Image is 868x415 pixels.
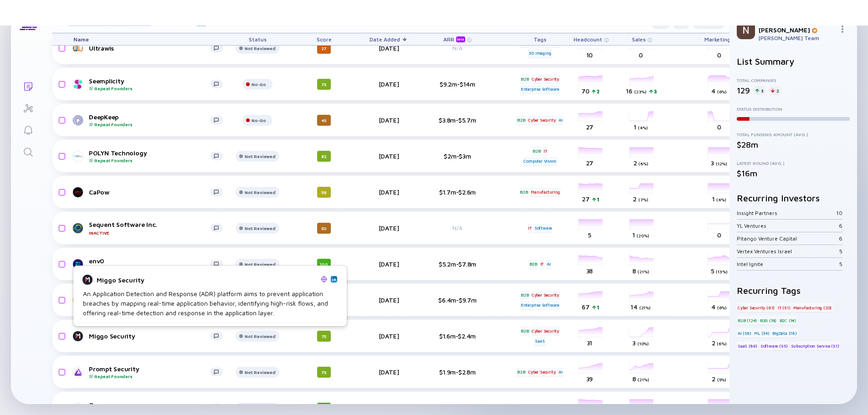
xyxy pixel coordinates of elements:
[737,222,839,229] div: YL Ventures
[317,403,331,414] div: 85
[317,223,331,234] div: 50
[839,261,842,267] div: 5
[428,368,487,376] div: $1.9m-$2.8m
[363,188,414,196] div: [DATE]
[73,43,230,54] a: Ultrawis
[66,33,230,45] div: Name
[11,97,45,118] a: Investor Map
[317,259,331,270] div: 100
[89,44,210,52] div: Ultrawis
[89,374,210,379] div: Repeat Founders
[839,26,846,33] img: Menu
[520,85,560,94] div: Enterprise Software
[520,290,529,299] div: B2B
[89,86,210,91] div: Repeat Founders
[704,36,730,43] span: Marketing
[737,303,776,312] div: Cyber Security (61)
[73,77,230,91] a: SeemplicityRepeat Founders
[737,21,755,39] img: Nikki Profile Picture
[245,46,275,51] div: Not Reviewed
[555,404,561,413] div: AI
[753,328,770,338] div: ML (34)
[737,77,850,83] div: Total Companies
[539,260,545,269] div: IT
[574,36,602,43] span: Headcount
[73,401,230,415] a: OwneraRepeat Founders
[839,235,842,242] div: 6
[363,44,414,52] div: [DATE]
[363,152,414,160] div: [DATE]
[89,401,210,415] div: Ownera
[519,188,529,197] div: B2B
[558,116,564,125] div: AI
[11,118,45,140] a: Reminders
[737,140,850,149] div: $28m
[737,106,850,112] div: Status Distribution
[760,341,789,350] div: Software (55)
[317,367,331,378] div: 75
[245,333,275,339] div: Not Reviewed
[11,75,45,97] a: Lists
[737,132,850,137] div: Total Funding Amount (Avg.)
[245,154,275,159] div: Not Reviewed
[558,368,564,377] div: AI
[737,86,750,95] div: 129
[443,36,467,42] div: ARR
[737,235,839,242] div: Pitango Venture Capital
[428,45,487,51] div: N/A
[363,33,414,45] div: Date Added
[245,225,275,231] div: Not Reviewed
[428,188,487,196] div: $1.7m-$2.6m
[73,257,230,271] a: env0Repeat Founders
[759,316,777,325] div: B2G (18)
[363,368,414,376] div: [DATE]
[317,115,331,126] div: 45
[520,74,529,83] div: B2B
[523,157,557,166] div: Computer Vision
[11,140,45,162] a: Search
[363,80,414,88] div: [DATE]
[531,326,560,335] div: Cyber Security
[737,285,850,296] h2: Recurring Tags
[73,365,230,379] a: Prompt SecurityRepeat Founders
[317,79,331,90] div: 75
[530,404,554,413] div: Real Estate
[89,149,210,163] div: POLYN Technology
[73,331,230,342] a: Miggo Security
[89,220,210,236] div: Sequent Software Inc.
[428,80,487,88] div: $9.2m-$14m
[792,303,832,312] div: Manufacturing (20)
[83,289,337,318] div: An Application Detection and Response (ADR) platform aims to prevent application breaches by mapp...
[245,190,275,195] div: Not Reviewed
[456,36,465,42] div: beta
[298,33,349,45] div: Score
[779,316,797,325] div: B2C (14)
[790,341,840,350] div: Subscription Service (51)
[428,296,487,304] div: $6.4m-$9.7m
[332,277,336,282] img: Miggo Security Linkedin Page
[321,276,327,282] img: Miggo Security Website
[519,404,529,413] div: B2G
[737,210,836,216] div: Insight Partners
[527,224,533,233] div: IT
[363,224,414,232] div: [DATE]
[89,113,210,127] div: DeepKeep
[363,296,414,304] div: [DATE]
[737,169,850,178] div: $16m
[520,326,529,335] div: B2B
[737,248,839,255] div: Vertex Ventures Israel
[363,260,414,268] div: [DATE]
[73,220,230,236] a: Sequent Software Inc.Inactive
[769,86,781,95] div: 2
[530,188,560,197] div: Manufacturing
[529,260,538,269] div: B2B
[89,77,210,91] div: Seemplicity
[89,230,210,236] div: Inactive
[754,86,765,95] div: 3
[89,332,210,340] div: Miggo Security
[363,332,414,340] div: [DATE]
[428,116,487,124] div: $3.8m-$5.7m
[534,337,545,346] div: SaaS
[527,368,556,377] div: Cyber Security
[527,116,556,125] div: Cyber Security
